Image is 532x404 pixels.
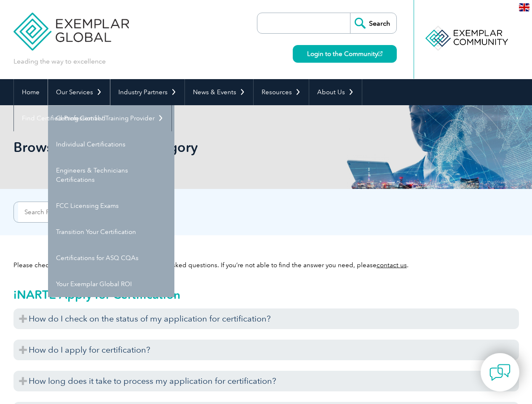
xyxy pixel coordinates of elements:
a: Find Certified Professional / Training Provider [14,105,171,131]
img: contact-chat.png [489,362,511,383]
h2: iNARTE Apply for Certification [13,288,519,301]
input: Search FAQ [18,202,102,222]
a: Your Exemplar Global ROI [48,271,174,297]
a: Login to the Community [293,45,397,63]
a: Certifications for ASQ CQAs [48,245,174,271]
a: Individual Certifications [48,131,174,157]
img: open_square.png [378,51,382,56]
a: Transition Your Certification [48,219,174,245]
p: Leading the way to excellence [13,57,106,66]
a: Our Services [48,79,110,105]
a: Home [14,79,48,105]
a: Engineers & Technicians Certifications [48,157,174,193]
h3: How do I check on the status of my application for certification? [13,308,519,329]
a: contact us [377,261,407,269]
a: Resources [254,79,309,105]
a: About Us [309,79,362,105]
img: en [519,3,529,11]
p: Please check the list below for answers to frequently asked questions. If you’re not able to find... [13,260,519,270]
h1: Browse All FAQs by Category [13,139,337,155]
a: FCC Licensing Exams [48,193,174,219]
a: Industry Partners [110,79,184,105]
a: News & Events [185,79,253,105]
h3: How long does it take to process my application for certification? [13,371,519,391]
h3: How do I apply for certification? [13,340,519,360]
input: Search [350,13,396,33]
